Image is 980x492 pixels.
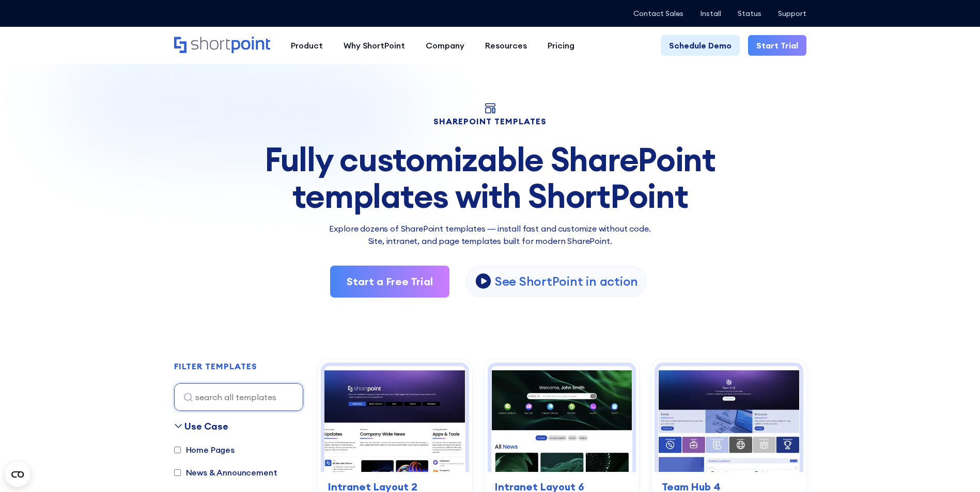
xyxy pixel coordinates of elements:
[548,39,574,52] div: Pricing
[174,118,806,125] h1: SHAREPOINT TEMPLATES
[475,35,537,56] a: Resources
[485,39,527,52] div: Resources
[495,273,638,289] p: See ShortPoint in action
[748,35,806,56] a: Start Trial
[415,35,475,56] a: Company
[174,444,235,456] label: Home Pages
[174,466,277,479] label: News & Announcement
[778,9,806,18] a: Support
[661,35,740,56] a: Schedule Demo
[344,39,405,52] div: Why ShortPoint
[174,469,181,476] input: News & Announcement
[174,37,270,54] a: Home
[174,222,806,247] p: Explore dozens of SharePoint templates — install fast and customize without code. Site, intranet,...
[333,35,415,56] a: Why ShortPoint
[537,35,585,56] a: Pricing
[281,35,333,56] a: Product
[174,447,181,453] input: Home Pages
[291,39,323,52] div: Product
[738,9,761,18] a: Status
[658,366,799,472] img: Team Hub 4 – SharePoint Employee Portal Template: Employee portal for people, calendar, skills, a...
[426,39,464,52] div: Company
[324,366,465,472] img: Intranet Layout 2 – SharePoint Homepage Design: Modern homepage for news, tools, people, and events.
[633,9,683,18] a: Contact Sales
[700,9,721,18] a: Install
[928,442,980,492] iframe: Chat Widget
[491,366,632,472] img: Intranet Layout 6 – SharePoint Homepage Design: Personalized intranet homepage for search, news, ...
[174,362,257,371] h2: FILTER TEMPLATES
[174,383,303,411] input: search all templates
[330,266,449,298] a: Start a Free Trial
[466,266,647,297] a: open lightbox
[174,141,806,214] div: Fully customizable SharePoint templates with ShortPoint
[184,419,228,433] div: Use Case
[5,462,30,487] button: Open CMP widget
